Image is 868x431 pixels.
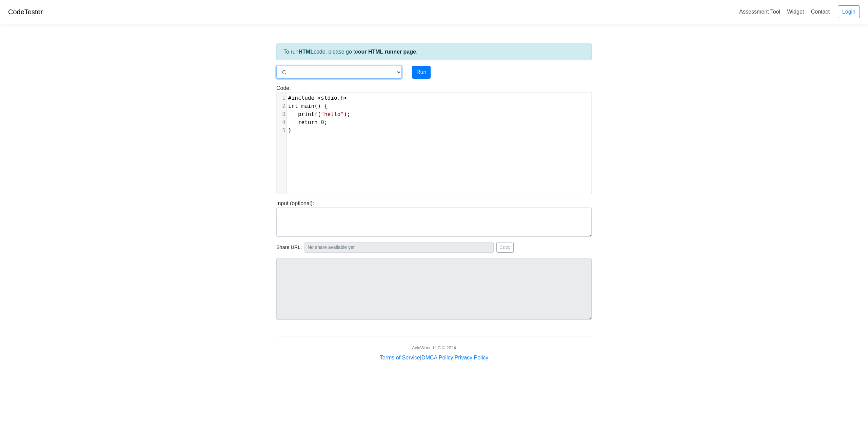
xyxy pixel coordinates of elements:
span: #include [288,95,314,101]
div: AcidWorx, LLC © 2024 [412,345,456,351]
a: Contact [808,6,832,17]
span: < [318,95,321,101]
span: ; [288,119,328,125]
span: int [288,103,298,109]
span: ( ); [288,111,350,117]
span: printf [298,111,318,117]
div: 3 [277,110,287,118]
span: stdio [321,95,337,101]
div: Input (optional): [271,199,597,237]
a: CodeTester [8,8,43,16]
a: Widget [784,6,807,17]
div: Code: [271,84,597,194]
span: . [288,95,347,101]
span: Share URL: [276,244,302,251]
a: DMCA Policy [421,355,453,360]
a: Login [838,5,860,18]
a: Terms of Service [380,355,420,360]
a: Assessment Tool [736,6,783,17]
div: | | [380,354,488,362]
a: our HTML runner page [358,49,416,55]
span: 0 [321,119,324,125]
span: return [298,119,318,125]
span: h [340,95,344,101]
div: 5 [277,126,287,135]
div: 4 [277,118,287,126]
strong: HTML [298,49,313,55]
span: > [344,95,347,101]
span: } [288,127,292,134]
div: 2 [277,102,287,110]
a: Privacy Policy [455,355,489,360]
div: To run code, please go to . [276,43,592,60]
button: Run [412,66,431,79]
div: 1 [277,94,287,102]
input: No share available yet [304,242,494,253]
span: main [301,103,315,109]
button: Copy [496,242,514,253]
span: () { [288,103,328,109]
span: "hello" [321,111,343,117]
